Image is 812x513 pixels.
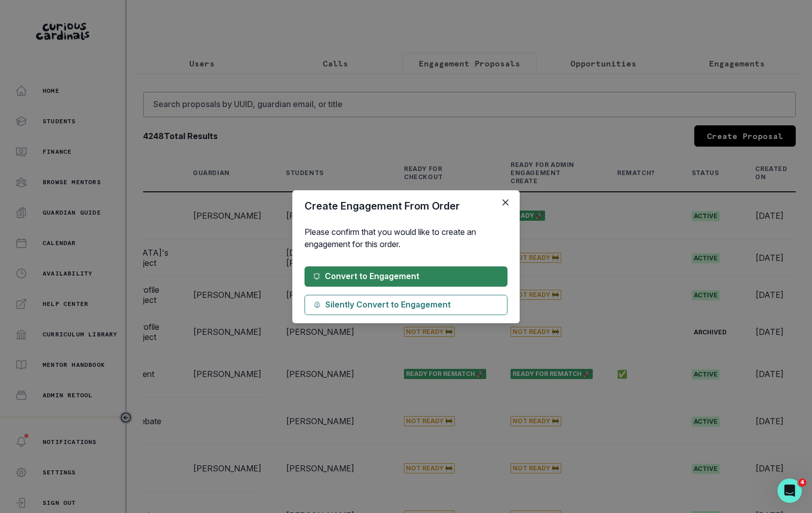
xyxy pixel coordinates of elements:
[304,226,507,250] p: Please confirm that you would like to create an engagement for this order.
[304,266,507,287] button: Convert to Engagement
[798,478,806,487] span: 4
[497,194,514,211] button: Close
[777,478,802,503] iframe: Intercom live chat
[304,295,507,315] button: Silently Convert to Engagement
[292,190,520,222] header: Create Engagement From Order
